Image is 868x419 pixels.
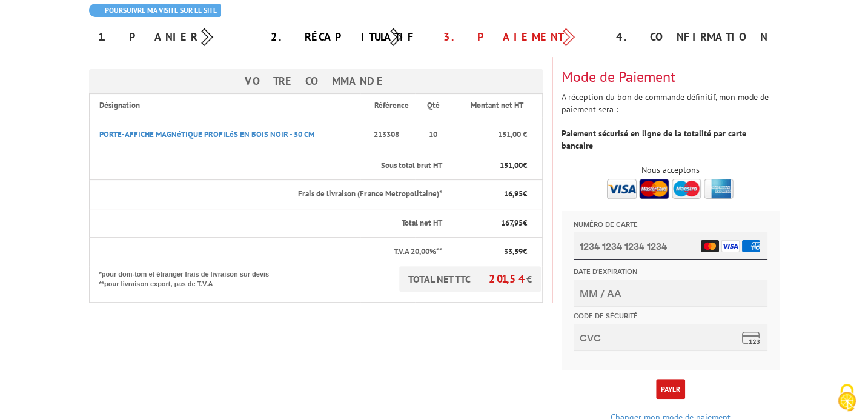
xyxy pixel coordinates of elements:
[89,152,443,180] th: Sous total brut HT
[504,246,523,256] span: 33,59
[656,379,685,399] button: Payer
[99,246,442,258] p: T.V.A 20,00%**
[12,58,206,66] label: Date d'expiration
[452,189,526,200] p: €
[562,164,780,176] div: Nous acceptons
[501,218,523,228] span: 167,95
[489,272,526,286] span: 201,54
[12,21,206,49] input: 1234 1234 1234 1234
[99,100,359,112] p: Désignation
[370,100,414,112] p: Référence
[500,160,523,170] span: 151,00
[452,160,526,172] p: €
[562,128,746,151] strong: Paiement sécurisé en ligne de la totalité par carte bancaire
[12,113,206,140] input: CVC
[452,129,526,141] p: 151,00 €
[89,69,543,93] h3: Votre Commande
[89,209,443,238] th: Total net HT
[425,129,442,141] p: 10
[370,123,414,147] p: 213308
[452,246,526,258] p: €
[826,378,868,419] button: Cookies (fenêtre modale)
[12,69,206,96] input: MM / AA
[89,180,443,209] th: Frais de livraison (France Metropolitaine)*
[607,179,734,199] img: accepted.png
[452,100,540,112] p: Montant net HT
[504,189,523,199] span: 16,95
[271,30,416,44] a: 2. Récapitulatif
[425,100,442,112] p: Qté
[399,266,541,292] p: TOTAL NET TTC €
[89,4,221,17] a: Poursuivre ma visite sur le site
[89,26,262,48] div: 1. Panier
[99,266,281,289] p: *pour dom-tom et étranger frais de livraison sur devis **pour livraison export, pas de T.V.A
[562,69,780,85] h3: Mode de Paiement
[607,26,780,48] div: 4. Confirmation
[832,383,862,413] img: Cookies (fenêtre modale)
[99,129,314,139] a: PORTE-AFFICHE MAGNéTIQUE PROFILéS EN BOIS NOIR - 50 CM
[452,218,526,229] p: €
[12,102,206,110] label: Code de sécurité
[434,26,607,48] div: 3. Paiement
[12,10,206,19] label: Numéro de carte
